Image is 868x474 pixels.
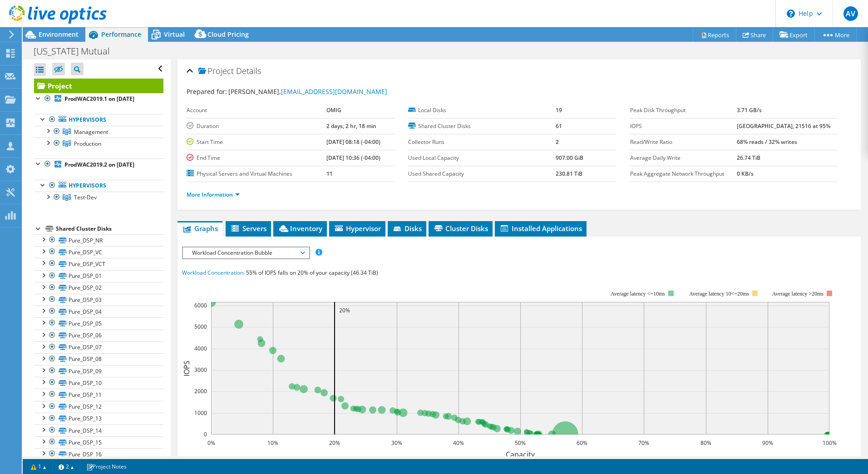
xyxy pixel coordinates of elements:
[34,365,163,377] a: Pure_DSP_09
[34,79,163,93] a: Project
[34,126,163,138] a: Management
[843,6,858,21] span: AV
[194,301,207,309] text: 6000
[25,461,53,472] a: 1
[814,28,857,42] a: More
[737,122,830,130] b: [GEOGRAPHIC_DATA], 21516 at 95%
[187,191,240,198] a: More Information
[334,224,381,233] span: Hypervisor
[34,425,163,436] a: Pure_DSP_14
[736,28,773,42] a: Share
[187,247,304,258] span: Workload Concentration Bubble
[187,106,326,115] label: Account
[506,449,535,459] text: Capacity
[737,106,762,114] b: 3.71 GB/s
[611,291,665,297] tspan: Average latency <=10ms
[74,140,101,148] span: Production
[34,448,163,460] a: Pure_DSP_16
[267,439,278,447] text: 10%
[433,224,488,233] span: Cluster Disks
[577,439,587,447] text: 60%
[34,282,163,294] a: Pure_DSP_02
[182,224,218,233] span: Graphs
[34,353,163,365] a: Pure_DSP_08
[630,106,737,115] label: Peak Disk Throughput
[326,106,341,114] b: OMIG
[198,67,234,76] span: Project
[187,169,326,178] label: Physical Servers and Virtual Machines
[74,193,97,201] span: Test-Dev
[34,158,163,170] a: ProdWAC2019.2 on [DATE]
[515,439,526,447] text: 50%
[194,387,207,395] text: 2000
[630,138,737,147] label: Read/Write Ratio
[408,153,556,163] label: Used Local Capacity
[630,169,737,178] label: Peak Aggregate Network Throughput
[34,413,163,425] a: Pure_DSP_13
[64,161,134,168] b: ProdWAC2019.2 on [DATE]
[556,138,559,146] b: 2
[230,224,266,233] span: Servers
[700,439,711,447] text: 80%
[101,30,141,39] span: Performance
[182,269,245,276] span: Workload Concentration:
[34,306,163,317] a: Pure_DSP_04
[246,269,378,276] span: 55% of IOPS falls on 20% of your capacity (46.34 TiB)
[392,224,422,233] span: Disks
[408,122,556,131] label: Shared Cluster Disks
[34,138,163,149] a: Production
[34,436,163,448] a: Pure_DSP_15
[689,291,749,297] tspan: Average latency 10<=20ms
[56,223,163,234] div: Shared Cluster Disks
[34,377,163,389] a: Pure_DSP_10
[772,291,824,297] text: Average latency >20ms
[737,138,797,146] b: 68% reads / 32% writes
[556,122,562,130] b: 61
[326,170,333,178] b: 11
[408,138,556,147] label: Collector Runs
[64,95,134,103] b: ProdWAC2019.1 on [DATE]
[408,169,556,178] label: Used Shared Capacity
[187,153,326,163] label: End Time
[556,106,562,114] b: 19
[194,323,207,331] text: 5000
[339,306,350,314] text: 20%
[34,389,163,400] a: Pure_DSP_11
[52,461,80,472] a: 2
[773,28,815,42] a: Export
[34,330,163,341] a: Pure_DSP_06
[391,439,402,447] text: 30%
[278,224,322,233] span: Inventory
[34,192,163,203] a: Test-Dev
[236,65,261,76] span: Details
[34,180,163,192] a: Hypervisors
[34,270,163,282] a: Pure_DSP_01
[34,258,163,270] a: Pure_DSP_VCT
[30,46,124,56] h1: [US_STATE] Mutual
[499,224,582,233] span: Installed Applications
[39,30,79,39] span: Environment
[194,345,207,352] text: 4000
[204,430,207,438] text: 0
[630,122,737,131] label: IOPS
[34,341,163,353] a: Pure_DSP_07
[34,234,163,246] a: Pure_DSP_NR
[34,401,163,413] a: Pure_DSP_12
[737,170,754,178] b: 0 KB/s
[187,87,227,96] label: Prepared for:
[34,294,163,306] a: Pure_DSP_03
[737,154,760,162] b: 26.74 TiB
[630,153,737,163] label: Average Daily Write
[34,114,163,126] a: Hypervisors
[453,439,464,447] text: 40%
[34,246,163,258] a: Pure_DSP_VC
[281,87,387,96] a: [EMAIL_ADDRESS][DOMAIN_NAME]
[207,439,215,447] text: 0%
[187,122,326,131] label: Duration
[34,317,163,329] a: Pure_DSP_05
[787,10,795,18] svg: \n
[207,30,249,39] span: Cloud Pricing
[182,360,192,376] text: IOPS
[326,122,376,130] b: 2 days, 2 hr, 18 min
[194,366,207,374] text: 3000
